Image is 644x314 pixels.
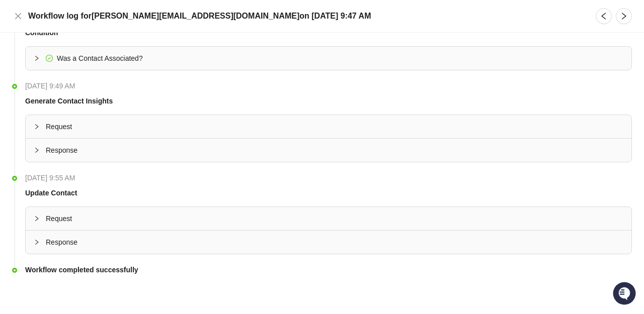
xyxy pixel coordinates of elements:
a: 📚Docs [6,137,41,155]
iframe: Open customer support [612,281,639,308]
span: [DATE] 9:49 AM [25,80,80,91]
div: We're available if you need us! [34,101,127,109]
a: Powered byPylon [71,165,122,173]
span: Request [46,121,623,132]
strong: Update Contact [25,189,77,197]
span: check-circle [46,55,53,62]
button: Close [12,10,24,22]
span: collapsed [34,239,40,245]
span: collapsed [34,124,40,130]
span: Response [46,237,623,248]
p: Welcome 👋 [10,40,183,56]
span: right [620,12,628,20]
span: collapsed [34,55,40,61]
span: Was a Contact Associated? [57,54,143,62]
span: Pylon [100,165,122,173]
span: left [600,12,608,20]
span: close [14,12,22,20]
span: collapsed [34,147,40,153]
span: Status [55,141,77,151]
div: Start new chat [34,91,165,101]
div: 📶 [45,142,53,150]
span: Response [46,145,623,156]
strong: Generate Contact Insights [25,97,113,105]
div: 📚 [10,142,18,150]
h5: Workflow log for [PERSON_NAME][EMAIL_ADDRESS][DOMAIN_NAME] on [DATE] 9:47 AM [28,10,371,22]
img: Swyft AI [10,10,30,30]
span: collapsed [34,216,40,222]
a: 📶Status [41,137,82,155]
span: Request [46,213,623,224]
strong: Condition [25,29,58,37]
span: [DATE] 9:55 AM [25,172,80,183]
img: 5124521997842_fc6d7dfcefe973c2e489_88.png [10,91,28,109]
h2: How can we help? [10,56,183,72]
strong: Workflow completed successfully [25,266,138,274]
span: Docs [20,141,37,151]
button: Start new chat [171,94,183,106]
